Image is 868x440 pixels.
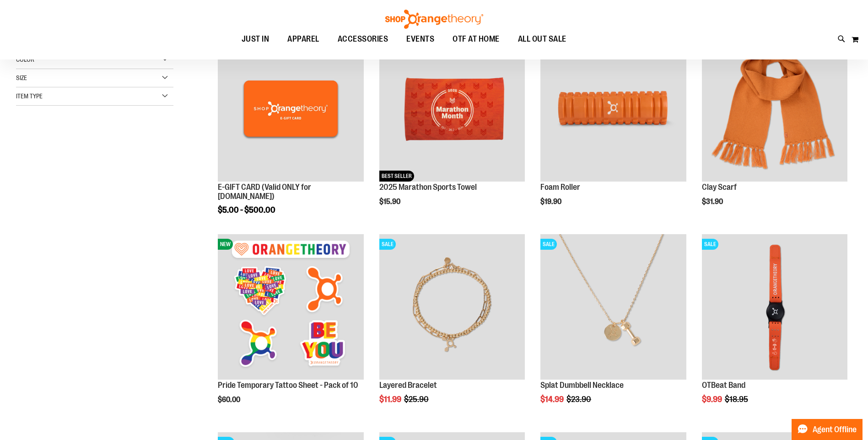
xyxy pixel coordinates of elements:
[702,239,718,250] span: SALE
[453,29,500,49] span: OTF AT HOME
[702,381,745,390] a: OTBeat Band
[702,182,737,192] a: Clay Scarf
[518,29,566,49] span: ALL OUT SALE
[540,36,686,181] img: Foam Roller
[218,234,363,380] img: Pride Temporary Tattoo Sheet - Pack of 10
[379,381,437,390] a: Layered Bracelet
[702,234,847,380] img: OTBeat Band
[16,92,43,100] span: Item Type
[218,205,275,215] span: $5.00 - $500.00
[213,31,368,238] div: product
[218,182,311,201] a: E-GIFT CARD (Valid ONLY for [DOMAIN_NAME])
[540,234,686,381] a: Front facing view of plus Necklace - GoldSALE
[540,234,686,380] img: Front facing view of plus Necklace - Gold
[338,29,388,49] span: ACCESSORIES
[406,29,434,49] span: EVENTS
[379,234,525,380] img: Layered Bracelet
[536,31,690,229] div: product
[540,381,624,390] a: Splat Dumbbell Necklace
[375,31,529,229] div: product
[540,36,686,182] a: Foam RollerNEW
[218,381,358,390] a: Pride Temporary Tattoo Sheet - Pack of 10
[566,395,593,404] span: $23.90
[697,31,852,229] div: product
[218,239,233,250] span: NEW
[379,395,403,404] span: $11.99
[384,10,485,29] img: Shop Orangetheory
[375,230,529,427] div: product
[379,36,525,182] a: 2025 Marathon Sports TowelNEWBEST SELLER
[379,234,525,381] a: Layered BraceletSALE
[379,171,414,182] span: BEST SELLER
[404,395,430,404] span: $25.90
[379,198,402,206] span: $15.90
[702,234,847,381] a: OTBeat BandSALE
[379,239,396,250] span: SALE
[792,419,863,440] button: Agent Offline
[16,74,27,81] span: Size
[697,230,852,427] div: product
[540,395,565,404] span: $14.99
[379,182,477,192] a: 2025 Marathon Sports Towel
[16,56,34,63] span: Color
[702,36,847,182] a: Clay Scarf
[813,425,857,434] span: Agent Offline
[702,36,847,181] img: Clay Scarf
[379,36,525,181] img: 2025 Marathon Sports Towel
[540,198,563,206] span: $19.90
[702,395,723,404] span: $9.99
[242,29,270,49] span: JUST IN
[540,239,557,250] span: SALE
[287,29,319,49] span: APPAREL
[213,230,368,427] div: product
[702,198,724,206] span: $31.90
[725,395,749,404] span: $18.95
[218,36,363,182] a: E-GIFT CARD (Valid ONLY for ShopOrangetheory.com)NEW
[540,182,580,192] a: Foam Roller
[536,230,690,427] div: product
[218,396,242,404] span: $60.00
[218,234,363,381] a: Pride Temporary Tattoo Sheet - Pack of 10NEW
[218,36,363,181] img: E-GIFT CARD (Valid ONLY for ShopOrangetheory.com)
